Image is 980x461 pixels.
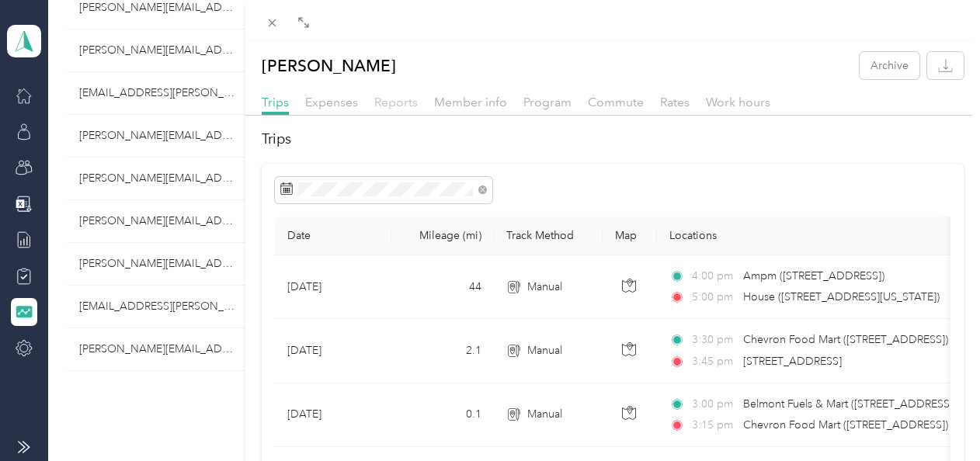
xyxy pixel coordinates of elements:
h2: Trips [262,129,964,150]
th: Mileage (mi) [391,217,494,255]
span: 3:30 pm [692,331,736,348]
th: Map [603,217,657,255]
span: 5:00 pm [692,289,736,306]
span: Chevron Food Mart ([STREET_ADDRESS]) [743,333,948,346]
th: Date [275,217,391,255]
span: Chevron Food Mart ([STREET_ADDRESS]) [743,418,948,432]
span: Manual [527,342,562,359]
td: 44 [391,255,494,319]
td: [DATE] [275,383,391,447]
span: Work hours [706,95,770,109]
iframe: Everlance-gr Chat Button Frame [893,374,980,461]
p: [PERSON_NAME] [262,52,396,79]
span: Ampm ([STREET_ADDRESS]) [743,269,884,282]
span: 3:00 pm [692,396,736,413]
td: 0.1 [391,383,494,447]
span: Manual [527,279,562,296]
button: Archive [860,52,919,79]
span: Commute [588,95,644,109]
span: 3:45 pm [692,353,736,370]
span: Belmont Fuels & Mart ([STREET_ADDRESS]) [743,397,956,411]
span: 3:15 pm [692,417,736,434]
th: Track Method [494,217,603,255]
span: Expenses [305,95,358,109]
span: Rates [660,95,690,109]
span: Program [523,95,572,109]
td: [DATE] [275,255,391,319]
span: Manual [527,406,562,423]
td: [DATE] [275,319,391,383]
span: [STREET_ADDRESS] [743,355,842,368]
span: Reports [374,95,418,109]
td: 2.1 [391,319,494,383]
span: House ([STREET_ADDRESS][US_STATE]) [743,290,940,303]
span: 4:00 pm [692,268,736,285]
span: Member info [434,95,507,109]
span: Trips [262,95,289,109]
